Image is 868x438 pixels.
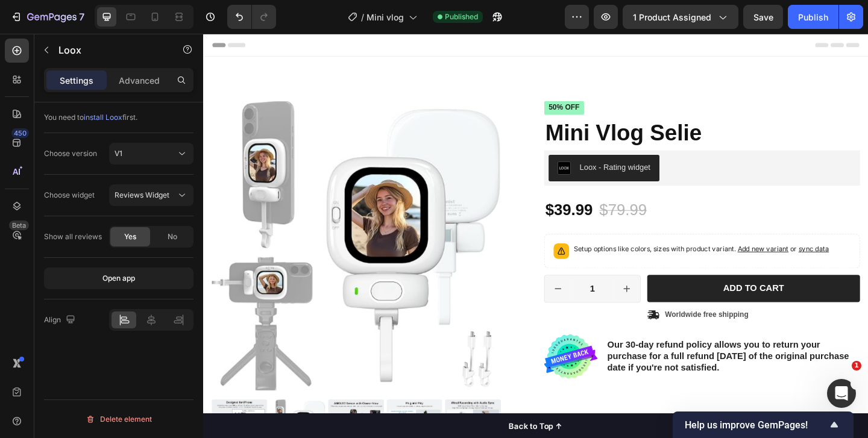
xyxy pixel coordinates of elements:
div: Add to cart [565,271,632,283]
button: 7 [5,5,90,29]
p: Setup options like colors, sizes with product variant. [403,228,681,240]
div: Publish [798,11,828,23]
span: Published [445,11,478,22]
p: Worldwide free shipping [502,301,593,311]
span: Add new variant [581,229,637,238]
span: Yes [124,231,136,242]
pre: 50% off [371,73,414,88]
h1: Mini Vlog Selie [371,90,714,124]
span: or [637,229,681,238]
div: Open app [102,273,135,284]
span: No [168,231,177,242]
span: Save [753,12,773,22]
p: Settings [60,74,93,87]
iframe: Intercom live chat [827,379,856,408]
div: Undo/Redo [227,5,276,29]
span: 1 [852,361,861,371]
div: Choose version [44,148,97,159]
div: Align [44,312,78,328]
span: Reviews Widget [115,190,169,199]
button: Publish [788,5,838,29]
div: You need to first. [44,112,193,123]
div: Back to Top ↑ [332,420,391,433]
button: Open app [44,267,193,289]
img: loox.png [385,139,400,153]
button: Delete element [44,410,193,429]
button: Loox - Rating widget [376,131,496,160]
div: Delete element [86,412,152,427]
button: Save [743,5,783,29]
button: Add to cart [483,262,714,292]
img: gempages_585783880997405379-b0d864e3-0408-4f3e-98dc-58b6365411f1.svg [371,327,429,375]
p: Our 30-day refund policy allows you to return your purchase for a full refund [DATE] of the origi... [439,332,713,369]
span: 1 product assigned [633,11,711,23]
button: V1 [109,143,193,164]
button: increment [446,263,475,292]
button: Show survey - Help us improve GemPages! [685,418,841,432]
span: install Loox [84,113,122,122]
span: V1 [115,149,122,158]
div: $79.99 [430,180,484,204]
button: Reviews Widget [109,184,193,206]
iframe: Design area [203,34,868,438]
div: Beta [9,221,29,230]
p: 7 [79,10,84,24]
span: / [361,11,364,23]
span: Help us improve GemPages! [685,419,827,431]
div: $39.99 [371,180,425,204]
span: sync data [647,229,681,238]
input: quantity [400,263,446,292]
button: decrement [371,263,400,292]
button: 1 product assigned [623,5,738,29]
div: Show all reviews [44,231,102,242]
div: 450 [11,128,29,138]
p: Advanced [119,74,160,87]
div: Choose widget [44,190,95,201]
span: Mini vlog [366,11,404,23]
p: Loox [58,43,161,57]
div: Loox - Rating widget [409,139,486,151]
